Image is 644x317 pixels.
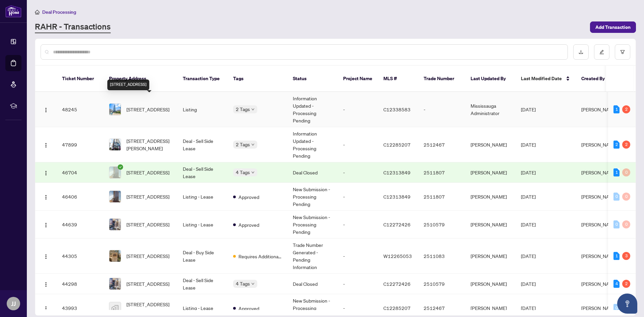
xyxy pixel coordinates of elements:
[43,306,49,311] img: Logo
[287,274,338,294] td: Deal Closed
[383,221,411,227] span: C12272426
[576,66,616,92] th: Created By
[43,254,49,259] img: Logo
[109,191,121,202] img: thumbnail-img
[521,142,536,148] span: [DATE]
[238,193,259,201] span: Approved
[622,252,630,260] div: 3
[521,169,536,175] span: [DATE]
[109,302,121,314] img: thumbnail-img
[118,164,123,170] span: check-circle
[465,66,516,92] th: Last Updated By
[236,168,250,176] span: 4 Tags
[418,162,465,183] td: 2511807
[521,106,536,112] span: [DATE]
[418,211,465,239] td: 2510579
[465,127,516,162] td: [PERSON_NAME]
[622,220,630,228] div: 0
[287,92,338,127] td: Information Updated - Processing Pending
[418,127,465,162] td: 2512467
[57,183,104,211] td: 46406
[594,44,609,60] button: edit
[581,253,618,259] span: [PERSON_NAME]
[177,183,228,211] td: Listing - Lease
[418,66,465,92] th: Trade Number
[177,66,228,92] th: Transaction Type
[383,305,411,311] span: C12285207
[595,22,631,33] span: Add Transaction
[109,167,121,178] img: thumbnail-img
[579,50,583,54] span: download
[581,281,618,287] span: [PERSON_NAME]
[5,5,21,17] img: logo
[236,280,250,287] span: 4 Tags
[521,194,536,200] span: [DATE]
[126,137,172,152] span: [STREET_ADDRESS][PERSON_NAME]
[238,305,259,312] span: Approved
[613,141,620,149] div: 2
[41,191,51,202] button: Logo
[41,139,51,150] button: Logo
[287,239,338,274] td: Trade Number Generated - Pending Information
[622,168,630,176] div: 0
[521,75,562,82] span: Last Modified Date
[57,162,104,183] td: 46704
[622,193,630,201] div: 0
[43,195,49,200] img: Logo
[287,66,338,92] th: Status
[581,194,618,200] span: [PERSON_NAME]
[57,274,104,294] td: 44298
[613,304,620,312] div: 0
[418,239,465,274] td: 2511083
[465,211,516,239] td: [PERSON_NAME]
[338,162,378,183] td: -
[581,106,618,112] span: [PERSON_NAME]
[238,221,259,228] span: Approved
[41,251,51,261] button: Logo
[622,105,630,113] div: 2
[11,299,16,308] span: JJ
[383,253,412,259] span: W12265053
[236,141,250,148] span: 2 Tags
[383,194,411,200] span: C12313849
[338,183,378,211] td: -
[599,50,604,54] span: edit
[338,127,378,162] td: -
[57,92,104,127] td: 48245
[613,252,620,260] div: 1
[622,141,630,149] div: 2
[251,171,255,174] span: down
[57,211,104,239] td: 44639
[57,66,104,92] th: Ticket Number
[338,239,378,274] td: -
[383,106,411,112] span: C12338583
[41,219,51,230] button: Logo
[35,10,40,14] span: home
[615,44,630,60] button: filter
[620,50,625,54] span: filter
[338,92,378,127] td: -
[418,92,465,127] td: -
[613,168,620,176] div: 1
[41,278,51,289] button: Logo
[383,142,411,148] span: C12285207
[35,21,111,33] a: RAHR - Transactions
[236,105,250,113] span: 2 Tags
[590,21,636,33] button: Add Transaction
[126,221,169,228] span: [STREET_ADDRESS]
[287,127,338,162] td: Information Updated - Processing Pending
[238,253,282,260] span: Requires Additional Docs
[177,211,228,239] td: Listing - Lease
[251,108,255,111] span: down
[516,66,576,92] th: Last Modified Date
[43,143,49,148] img: Logo
[43,170,49,176] img: Logo
[43,222,49,228] img: Logo
[228,66,287,92] th: Tags
[251,143,255,146] span: down
[581,142,618,148] span: [PERSON_NAME]
[177,274,228,294] td: Deal - Sell Side Lease
[521,281,536,287] span: [DATE]
[465,92,516,127] td: Mississauga Administrator
[107,80,149,90] div: [STREET_ADDRESS]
